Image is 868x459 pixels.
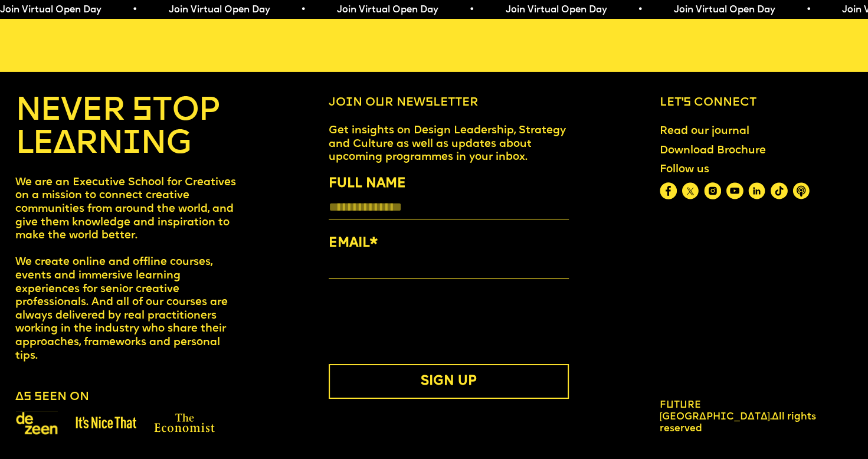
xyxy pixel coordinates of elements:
label: EMAIL [329,233,569,254]
span: • [300,5,306,15]
div: Follow us [660,163,810,176]
iframe: reCAPTCHA [329,301,508,347]
h6: Let’s connect [660,96,853,110]
h4: NEVER STOP LEARNING [15,96,238,162]
div: All rights reserved [660,400,816,435]
p: We are an Executive School for Creatives on a mission to connect creative communities from around... [15,176,238,363]
a: Read our journal [653,119,755,144]
span: Future [GEOGRAPHIC_DATA]. [660,401,772,422]
span: • [132,5,137,15]
p: Get insights on Design Leadership, Strategy and Culture as well as updates about upcoming program... [329,124,569,165]
button: SIGN UP [329,364,569,399]
a: Download Brochure [653,138,771,163]
label: FULL NAME [329,173,569,194]
h6: As seen on [15,390,89,404]
h6: Join our newsletter [329,96,569,110]
span: • [805,5,811,15]
span: • [469,5,474,15]
span: • [637,5,643,15]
